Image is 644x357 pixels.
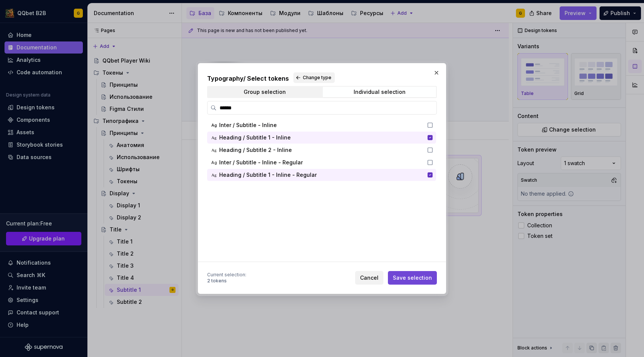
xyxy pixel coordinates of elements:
span: Heading / Subtitle 1 - Inline - Regular [219,171,317,179]
div: Ag [211,135,217,141]
div: Ag [211,159,217,165]
button: Change type [293,72,335,83]
span: Heading / Subtitle 1 - Inline [219,134,291,141]
span: Cancel [360,274,378,282]
span: Change type [303,75,331,81]
div: Individual selection [354,89,406,95]
span: Heading / Subtitle 2 - Inline [219,146,292,154]
div: Ag [211,122,217,128]
div: Current selection : [207,272,246,278]
div: Ag [211,172,217,178]
button: Save selection [388,271,437,285]
span: Inter / Subtitle - Inline - Regular [219,159,303,166]
div: Group selection [244,89,286,95]
h2: Typography / Select tokens [207,72,437,83]
div: 2 tokens [207,278,227,284]
div: Ag [211,147,217,153]
button: Cancel [355,271,383,285]
span: Save selection [393,274,432,282]
span: Inter / Subtitle - Inline [219,121,277,129]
